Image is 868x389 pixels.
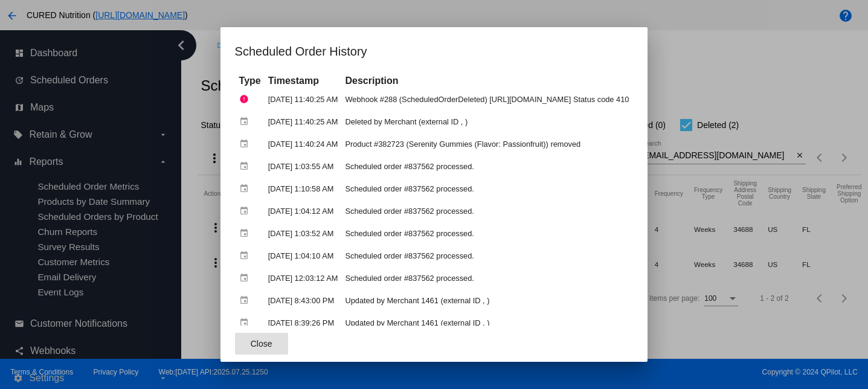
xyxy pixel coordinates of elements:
button: Close dialog [235,333,288,355]
td: [DATE] 1:10:58 AM [265,178,341,199]
mat-icon: event [239,291,254,310]
td: Scheduled order #837562 processed. [342,245,632,266]
td: Scheduled order #837562 processed. [342,178,632,199]
th: Timestamp [265,74,341,88]
mat-icon: event [239,179,254,198]
td: Updated by Merchant 1461 (external ID , ) [342,290,632,311]
mat-icon: event [239,269,254,288]
td: [DATE] 12:03:12 AM [265,268,341,289]
td: Scheduled order #837562 processed. [342,223,632,244]
td: [DATE] 8:39:26 PM [265,312,341,333]
td: Webhook #288 (ScheduledOrderDeleted) [URL][DOMAIN_NAME] Status code 410 [342,89,632,110]
td: [DATE] 11:40:24 AM [265,133,341,155]
td: Updated by Merchant 1461 (external ID , ) [342,312,632,333]
h1: Scheduled Order History [235,42,634,61]
mat-icon: event [239,224,254,243]
mat-icon: error [239,90,254,109]
mat-icon: event [239,135,254,153]
td: [DATE] 11:40:25 AM [265,89,341,110]
mat-icon: event [239,313,254,332]
td: Deleted by Merchant (external ID , ) [342,111,632,132]
td: Scheduled order #837562 processed. [342,268,632,289]
mat-icon: event [239,246,254,265]
span: Close [251,339,272,349]
td: [DATE] 1:03:55 AM [265,156,341,177]
td: Product #382723 (Serenity Gummies (Flavor: Passionfruit)) removed [342,133,632,155]
td: Scheduled order #837562 processed. [342,156,632,177]
td: [DATE] 1:04:10 AM [265,245,341,266]
td: Scheduled order #837562 processed. [342,201,632,222]
td: [DATE] 8:43:00 PM [265,290,341,311]
mat-icon: event [239,202,254,220]
th: Type [236,74,264,88]
mat-icon: event [239,157,254,176]
td: [DATE] 11:40:25 AM [265,111,341,132]
mat-icon: event [239,112,254,131]
td: [DATE] 1:04:12 AM [265,201,341,222]
th: Description [342,74,632,88]
td: [DATE] 1:03:52 AM [265,223,341,244]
